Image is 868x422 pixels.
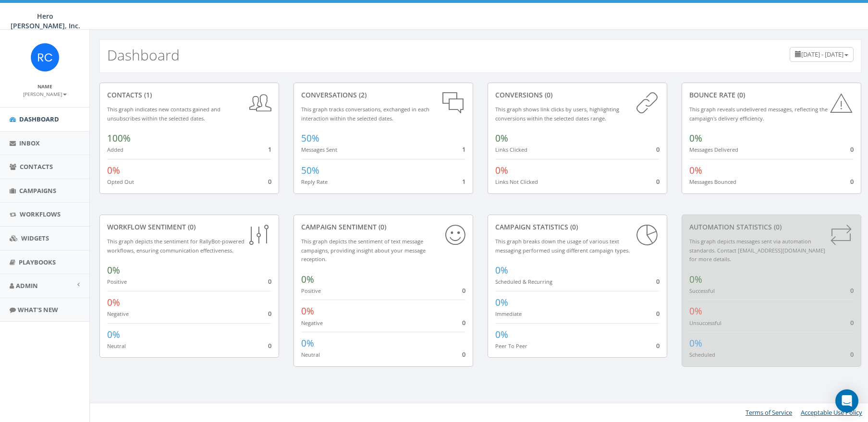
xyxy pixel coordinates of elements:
small: Messages Delivered [689,146,738,153]
small: Neutral [107,342,126,350]
span: 0% [107,264,120,277]
small: Unsuccessful [689,319,721,326]
small: This graph tracks conversations, exchanged in each interaction within the selected dates. [301,106,429,122]
div: Workflow Sentiment [107,222,271,232]
small: This graph shows link clicks by users, highlighting conversions within the selected dates range. [495,106,619,122]
small: Peer To Peer [495,342,527,350]
span: (0) [772,222,782,231]
span: Inbox [19,139,40,147]
span: (0) [735,90,745,99]
span: 0 [656,145,660,154]
div: Automation Statistics [689,222,854,232]
span: 50% [301,132,319,145]
span: (0) [543,90,552,99]
small: Links Not Clicked [495,178,538,185]
small: Reply Rate [301,178,328,185]
small: Immediate [495,310,522,317]
small: Negative [107,310,129,317]
a: [PERSON_NAME] [23,89,67,98]
span: 0 [850,350,854,359]
span: 0% [107,164,120,177]
div: contacts [107,90,271,100]
small: This graph reveals undelivered messages, reflecting the campaign's delivery efficiency. [689,106,828,122]
span: 0 [268,309,271,318]
span: Hero [PERSON_NAME], Inc. [11,12,80,30]
span: 0 [850,318,854,327]
span: 0% [495,296,508,309]
span: Widgets [21,234,49,242]
div: conversions [495,90,660,100]
span: 0% [495,164,508,177]
span: 1 [268,145,271,154]
span: 0 [462,318,465,327]
a: Acceptable Use Policy [801,408,862,417]
h2: Dashboard [107,47,180,63]
span: 0% [495,328,508,341]
span: 0% [689,132,702,145]
small: [PERSON_NAME] [23,91,67,97]
span: (0) [377,222,386,231]
span: 0 [268,341,271,350]
span: 0 [656,177,660,186]
span: 50% [301,164,319,177]
small: Added [107,146,123,153]
span: What's New [18,305,58,314]
span: 0 [462,286,465,295]
span: 0% [107,296,120,309]
span: 0 [656,309,660,318]
span: 0 [656,341,660,350]
span: 0% [301,337,314,350]
span: (0) [568,222,578,231]
span: 0 [850,286,854,295]
div: Bounce Rate [689,90,854,100]
span: 0 [462,350,465,359]
span: Admin [16,281,38,290]
small: Links Clicked [495,146,527,153]
a: Terms of Service [746,408,792,417]
small: Scheduled [689,351,715,358]
span: 0% [689,164,702,177]
span: 0 [268,277,271,286]
small: Positive [301,287,321,294]
span: Dashboard [19,115,59,123]
small: This graph depicts the sentiment of text message campaigns, providing insight about your message ... [301,238,426,263]
span: 100% [107,132,131,145]
span: 0% [495,264,508,277]
span: 0% [107,328,120,341]
span: Campaigns [19,186,56,195]
span: 0% [689,273,702,286]
small: Successful [689,287,715,294]
small: This graph indicates new contacts gained and unsubscribes within the selected dates. [107,106,220,122]
span: Contacts [20,162,53,171]
small: Name [37,83,52,90]
span: 1 [462,145,465,154]
span: 0% [495,132,508,145]
small: This graph depicts messages sent via automation standards. Contact [EMAIL_ADDRESS][DOMAIN_NAME] f... [689,238,825,263]
small: Negative [301,319,323,326]
span: 0% [301,305,314,317]
small: This graph breaks down the usage of various text messaging performed using different campaign types. [495,238,630,254]
small: Positive [107,278,127,285]
span: 0 [656,277,660,286]
small: Messages Sent [301,146,337,153]
small: Neutral [301,351,320,358]
span: 0% [689,337,702,350]
span: (1) [142,90,152,99]
small: This graph depicts the sentiment for RallyBot-powered workflows, ensuring communication effective... [107,238,245,254]
div: Open Intercom Messenger [835,389,858,412]
span: (2) [357,90,367,99]
span: Workflows [20,210,61,218]
small: Scheduled & Recurring [495,278,552,285]
span: 0% [301,273,314,286]
small: Opted Out [107,178,134,185]
div: Campaign Sentiment [301,222,465,232]
img: RallyCorp-Platform-icon.png [27,39,63,75]
div: conversations [301,90,465,100]
span: Playbooks [19,258,56,266]
span: 0% [689,305,702,317]
span: 0 [850,177,854,186]
span: 1 [462,177,465,186]
span: 0 [850,145,854,154]
span: [DATE] - [DATE] [801,50,844,59]
div: Campaign Statistics [495,222,660,232]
